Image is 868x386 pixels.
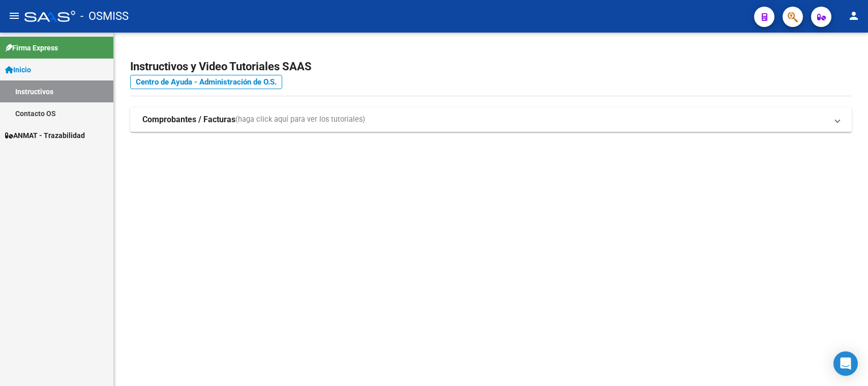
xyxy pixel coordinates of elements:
[5,64,31,75] span: Inicio
[130,107,852,132] mat-expansion-panel-header: Comprobantes / Facturas(haga click aquí para ver los tutoriales)
[833,351,858,376] div: Open Intercom Messenger
[8,10,20,22] mat-icon: menu
[130,57,852,76] h2: Instructivos y Video Tutoriales SAAS
[142,114,235,125] strong: Comprobantes / Facturas
[80,5,129,27] span: - OSMISS
[5,130,85,141] span: ANMAT - Trazabilidad
[130,75,282,89] a: Centro de Ayuda - Administración de O.S.
[848,10,860,22] mat-icon: person
[5,42,58,53] span: Firma Express
[235,114,365,125] span: (haga click aquí para ver los tutoriales)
